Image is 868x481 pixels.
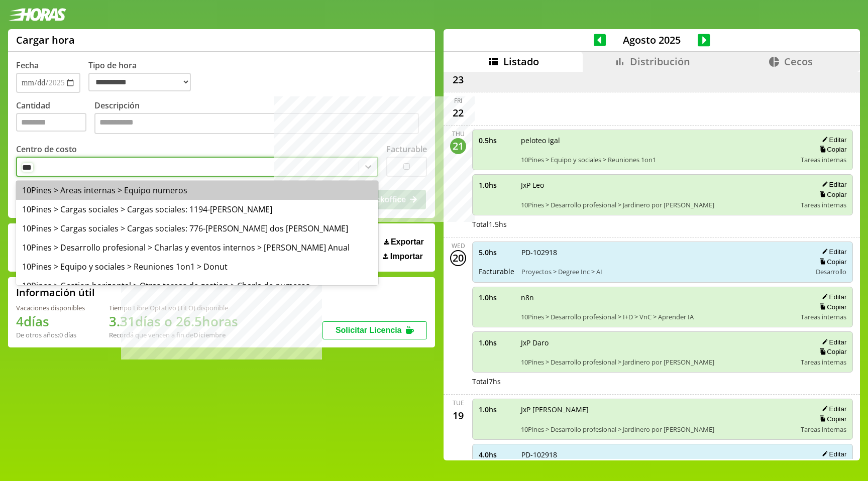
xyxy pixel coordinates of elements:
span: Tareas internas [801,357,846,367]
span: Exportar [391,237,424,247]
span: 1.0 hs [479,293,514,302]
div: Thu [452,130,465,138]
span: 10Pines > Desarrollo profesional > Jardinero por [PERSON_NAME] [521,425,794,434]
span: PD-102918 [521,248,804,257]
span: Tareas internas [801,155,846,164]
div: 20 [450,250,466,266]
div: Wed [452,242,465,250]
span: 5.0 hs [479,248,514,257]
button: Editar [819,450,846,458]
span: 10Pines > Equipo y sociales > Reuniones 1on1 [521,155,794,164]
div: Tue [453,399,464,407]
button: Editar [819,405,846,413]
span: Distribución [630,55,690,68]
div: 19 [450,407,466,423]
span: Agosto 2025 [606,33,698,47]
button: Copiar [816,190,846,199]
span: Solicitar Licencia [336,326,402,334]
div: Vacaciones disponibles [16,303,85,312]
div: De otros años: 0 días [16,330,85,339]
span: Facturable [479,267,514,276]
span: Importar [390,252,423,261]
button: Copiar [816,347,846,356]
select: Tipo de hora [88,73,191,91]
div: 10Pines > Equipo y sociales > Reuniones 1on1 > Donut [16,257,378,276]
h2: Información útil [16,286,95,299]
button: Copiar [816,415,846,423]
span: Tareas internas [801,425,846,434]
button: Solicitar Licencia [322,321,427,339]
span: PD-102918 [521,450,804,459]
div: Total 7 hs [472,377,853,386]
span: Proyectos > Degree Inc > AI [521,267,804,276]
button: Exportar [381,237,427,247]
textarea: Descripción [94,113,419,134]
span: n8n [521,293,794,302]
div: Recordá que vencen a fin de [109,330,238,339]
b: Diciembre [193,330,226,339]
span: 10Pines > Desarrollo profesional > Jardinero por [PERSON_NAME] [521,357,794,367]
button: Editar [819,293,846,301]
button: Editar [819,338,846,346]
h1: Cargar hora [16,33,75,47]
span: Cecos [784,55,813,68]
span: Desarrollo [816,267,846,276]
span: Tareas internas [801,200,846,209]
div: 10Pines > Gestion horizontal > Otras tareas de gestion > Charla de numeros [16,276,378,295]
div: 22 [450,105,466,121]
input: Cantidad [16,113,86,132]
div: scrollable content [444,72,860,459]
label: Fecha [16,60,39,71]
span: 1.0 hs [479,180,514,190]
div: 10Pines > Cargas sociales > Cargas sociales: 776-[PERSON_NAME] dos [PERSON_NAME] [16,219,378,238]
span: 10Pines > Desarrollo profesional > Jardinero por [PERSON_NAME] [521,200,794,209]
label: Cantidad [16,100,94,137]
span: 10Pines > Desarrollo profesional > I+D > VnC > Aprender IA [521,312,794,321]
h1: 4 días [16,312,85,330]
span: JxP Leo [521,180,794,190]
label: Tipo de hora [88,60,199,93]
span: 1.0 hs [479,338,514,347]
span: JxP Daro [521,338,794,347]
div: 10Pines > Desarrollo profesional > Charlas y eventos internos > [PERSON_NAME] Anual [16,238,378,257]
label: Facturable [386,144,427,155]
span: 4.0 hs [479,450,514,459]
span: Listado [503,55,539,68]
div: Tiempo Libre Optativo (TiLO) disponible [109,303,238,312]
button: Editar [819,180,846,189]
span: JxP [PERSON_NAME] [521,405,794,414]
div: 23 [450,72,466,88]
div: 10Pines > Cargas sociales > Cargas sociales: 1194-[PERSON_NAME] [16,200,378,219]
button: Editar [819,136,846,144]
div: 10Pines > Areas internas > Equipo numeros [16,181,378,200]
span: 0.5 hs [479,136,514,145]
span: Tareas internas [801,312,846,321]
div: Fri [454,96,462,105]
label: Descripción [94,100,427,137]
button: Editar [819,248,846,256]
h1: 3.31 días o 26.5 horas [109,312,238,330]
button: Copiar [816,145,846,154]
button: Copiar [816,303,846,311]
label: Centro de costo [16,144,77,155]
span: 1.0 hs [479,405,514,414]
div: Total 1.5 hs [472,219,853,229]
img: logotipo [8,8,66,21]
span: peloteo igal [521,136,794,145]
button: Copiar [816,258,846,266]
div: 21 [450,138,466,154]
